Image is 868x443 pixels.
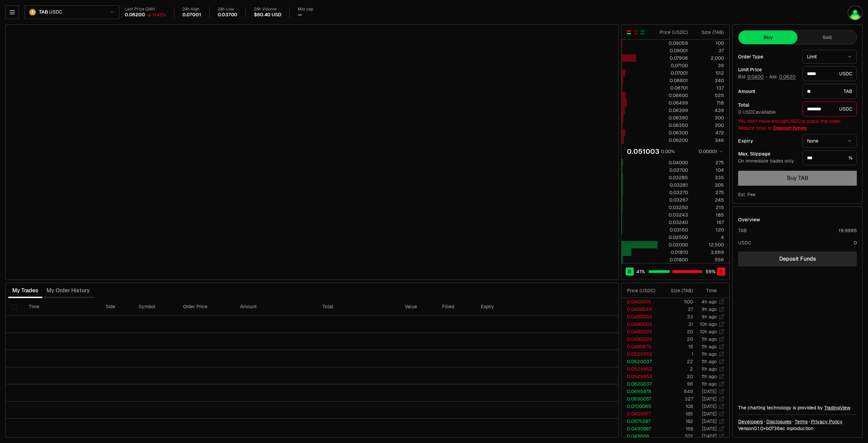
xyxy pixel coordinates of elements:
img: llama treasu TAB [848,6,862,20]
td: 20 [661,335,693,343]
div: 0.07906 [658,55,688,61]
time: [DATE] [702,418,717,424]
button: Show Buy and Sell Orders [626,30,632,35]
div: 718 [694,99,724,106]
div: 0.03281 [658,182,688,188]
div: $60.40 USD [254,12,281,18]
div: Time [699,287,717,294]
button: 0.00001 [697,147,724,155]
td: 108 [661,403,693,410]
div: 0.06390 [658,114,688,121]
div: TAB [738,227,747,234]
div: 100 [694,40,724,47]
div: 3,669 [694,249,724,256]
time: 10h ago [700,321,717,327]
td: 0.0480003 [622,313,661,320]
button: Buy [738,31,797,44]
th: Amount [235,298,317,316]
div: Est. Fee [738,191,755,198]
div: On immediate trades only [738,158,797,164]
time: 11h ago [702,373,717,380]
th: Time [23,298,100,316]
div: % [803,150,857,165]
th: Symbol [133,298,178,316]
div: 0.06701 [658,85,688,91]
div: 0 [854,239,857,246]
td: 31 [661,320,693,328]
div: 0.03285 [658,174,688,181]
div: Max. Slippage [738,151,797,156]
div: 0.07100 [658,62,688,69]
th: Filled [437,298,475,316]
a: Deposit funds [773,125,807,131]
time: [DATE] [702,403,717,409]
div: 12,500 [694,241,724,248]
time: 11h ago [702,366,717,372]
time: 9h ago [702,314,717,320]
div: 24h Low [218,7,238,12]
td: 22 [661,358,693,365]
td: 0.0620037 [622,380,661,388]
td: 0.0690057 [622,395,661,403]
div: 37 [694,47,724,54]
td: 0.0529952 [622,373,661,380]
button: Show Buy Orders Only [640,30,645,35]
div: 0.06300 [658,129,688,136]
button: Show Sell Orders Only [633,30,638,35]
div: 2,000 [694,55,724,61]
div: Size ( TAB ) [666,287,693,294]
div: 0.02000 [658,241,688,248]
div: 11.43% [153,12,166,18]
div: 335 [694,174,724,181]
div: 0.04000 [658,159,688,166]
div: USDC [803,66,857,81]
div: Expiry [738,139,797,143]
span: 41 % [636,268,645,275]
td: 20 [661,373,693,380]
a: Disclosures [766,418,791,425]
th: Total [317,298,399,316]
div: Price ( USDC ) [627,287,660,294]
div: 439 [694,107,724,114]
div: 0.09001 [658,47,688,54]
a: Privacy Policy [811,418,843,425]
td: 0.0480003 [622,335,661,343]
div: 24h High [182,7,201,12]
div: 512 [694,70,724,76]
div: 275 [694,189,724,196]
div: Amount [738,89,797,94]
time: 11h ago [702,358,717,365]
div: 0.06499 [658,99,688,106]
div: 0.06200 [658,137,688,144]
td: 37 [661,306,693,313]
td: 0.0700065 [622,403,661,410]
td: 19 [661,343,693,350]
div: 120 [694,226,724,233]
div: Limit Price [738,67,797,72]
div: 0.00% [661,148,675,155]
button: Limit [803,50,857,63]
span: Bid - [738,74,768,80]
td: 0.0695978 [622,388,661,395]
td: 1100 [661,298,693,306]
iframe: Financial Chart [6,25,618,280]
button: 0.0400 [747,74,764,79]
button: My Trades [8,284,42,297]
td: 0.0480003 [622,320,661,328]
div: 4 [694,234,724,241]
td: 33 [661,313,693,320]
td: 0.0575287 [622,418,661,425]
div: The charting technology is provided by [738,404,857,411]
td: 572 [661,432,693,440]
div: 0.03243 [658,211,688,218]
td: 20 [661,328,693,335]
div: 0.06399 [658,107,688,114]
button: Sell [797,31,856,44]
div: 19.9995 [839,227,857,234]
div: 0.03240 [658,219,688,226]
td: 327 [661,395,693,403]
div: 0.03270 [658,189,688,196]
time: 11h ago [702,351,717,357]
time: 11h ago [702,344,717,350]
div: Last Price (24h) [125,7,166,12]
